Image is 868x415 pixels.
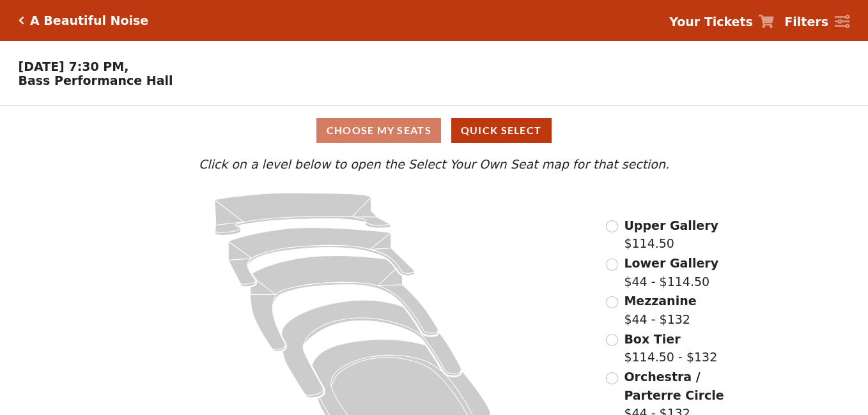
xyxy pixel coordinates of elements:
path: Upper Gallery - Seats Available: 288 [215,193,391,235]
strong: Filters [784,15,828,29]
span: Upper Gallery [624,218,718,232]
span: Lower Gallery [624,256,718,270]
a: Your Tickets [669,13,774,31]
label: $44 - $114.50 [624,254,718,290]
label: $114.50 [624,216,718,253]
a: Click here to go back to filters [19,16,24,25]
path: Lower Gallery - Seats Available: 47 [228,228,415,287]
button: Quick Select [451,118,552,143]
label: $114.50 - $132 [624,330,717,366]
span: Mezzanine [624,294,696,308]
strong: Your Tickets [669,15,753,29]
span: Box Tier [624,332,680,346]
a: Filters [784,13,849,31]
label: $44 - $132 [624,292,696,328]
span: Orchestra / Parterre Circle [624,370,724,402]
h5: A Beautiful Noise [30,13,148,28]
p: Click on a level below to open the Select Your Own Seat map for that section. [118,155,750,174]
